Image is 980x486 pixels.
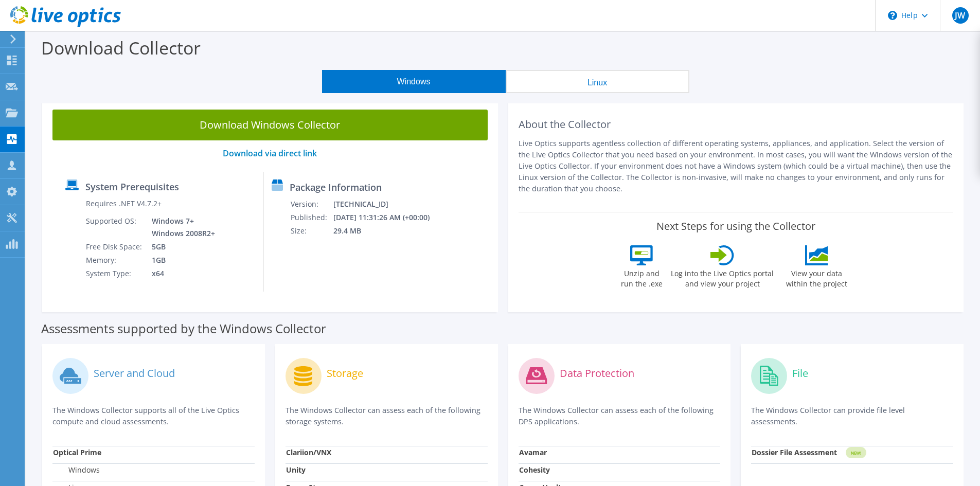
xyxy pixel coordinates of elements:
[888,11,897,20] svg: \n
[792,368,808,379] label: File
[519,118,954,131] h2: About the Collector
[519,405,721,427] p: The Windows Collector can assess each of the following DPS applications.
[85,267,144,280] td: System Type:
[333,224,443,238] td: 29.4 MB
[41,36,201,60] label: Download Collector
[333,197,443,211] td: [TECHNICAL_ID]
[290,224,333,238] td: Size:
[618,265,665,289] label: Unzip and run the .exe
[333,211,443,224] td: [DATE] 11:31:26 AM (+00:00)
[560,368,634,379] label: Data Protection
[85,240,144,254] td: Free Disk Space:
[290,182,382,192] label: Package Information
[85,214,144,240] td: Supported OS:
[286,465,306,475] strong: Unity
[85,182,179,192] label: System Prerequisites
[752,447,837,457] strong: Dossier File Assessment
[144,214,217,240] td: Windows 7+ Windows 2008R2+
[519,465,550,475] strong: Cohesity
[53,465,100,475] label: Windows
[290,211,333,224] td: Published:
[86,199,162,209] label: Requires .NET V4.7.2+
[751,405,953,427] p: The Windows Collector can provide file level assessments.
[52,110,488,140] a: Download Windows Collector
[144,267,217,280] td: x64
[286,405,488,427] p: The Windows Collector can assess each of the following storage systems.
[53,447,101,457] strong: Optical Prime
[519,447,547,457] strong: Avamar
[52,405,255,427] p: The Windows Collector supports all of the Live Optics compute and cloud assessments.
[670,265,774,289] label: Log into the Live Optics portal and view your project
[41,323,326,334] label: Assessments supported by the Windows Collector
[94,368,175,379] label: Server and Cloud
[779,265,853,289] label: View your data within the project
[656,220,815,232] label: Next Steps for using the Collector
[851,450,861,456] tspan: NEW!
[144,240,217,254] td: 5GB
[322,70,506,93] button: Windows
[506,70,689,93] button: Linux
[286,447,331,457] strong: Clariion/VNX
[519,138,954,194] p: Live Optics supports agentless collection of different operating systems, appliances, and applica...
[144,254,217,267] td: 1GB
[952,7,969,24] span: JW
[327,368,363,379] label: Storage
[85,254,144,267] td: Memory:
[223,148,317,159] a: Download via direct link
[290,197,333,211] td: Version:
